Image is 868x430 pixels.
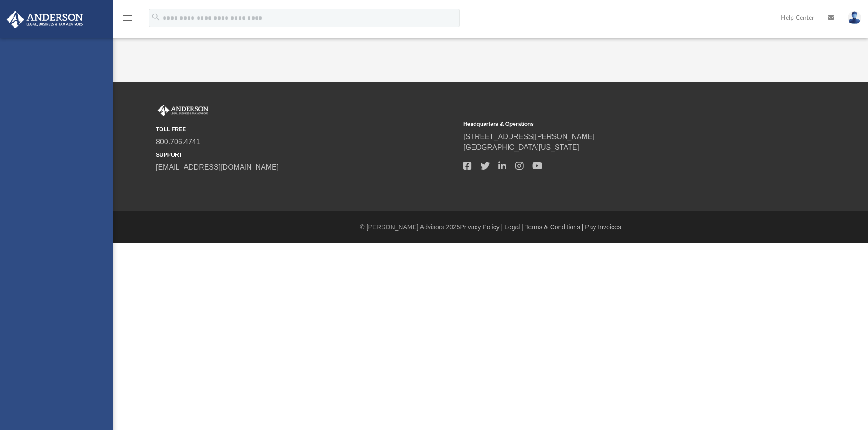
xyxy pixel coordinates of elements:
small: Headquarters & Operations [463,120,764,128]
i: menu [122,13,133,23]
a: 800.706.4741 [156,138,200,146]
a: Legal | [505,223,524,231]
a: Pay Invoices [585,223,621,231]
small: SUPPORT [156,151,457,159]
a: Terms & Conditions | [525,223,584,231]
a: [STREET_ADDRESS][PERSON_NAME] [463,133,594,140]
a: [GEOGRAPHIC_DATA][US_STATE] [463,143,579,151]
img: Anderson Advisors Platinum Portal [4,11,86,28]
img: User Pic [848,11,861,24]
a: menu [122,17,133,23]
i: search [151,12,161,22]
div: © [PERSON_NAME] Advisors 2025 [113,222,868,232]
img: Anderson Advisors Platinum Portal [156,105,210,116]
small: TOLL FREE [156,125,457,134]
a: Privacy Policy | [460,223,503,231]
a: [EMAIL_ADDRESS][DOMAIN_NAME] [156,163,278,171]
